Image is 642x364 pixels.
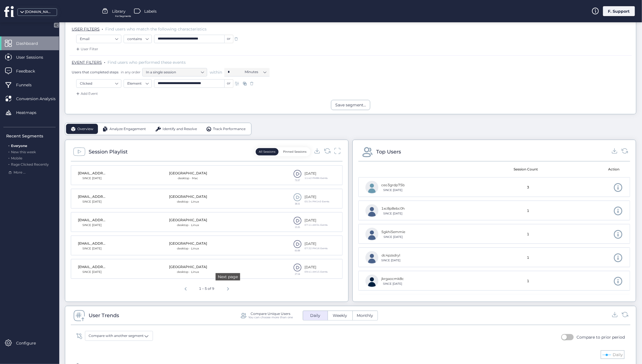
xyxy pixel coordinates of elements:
span: Conversion Analysis [16,96,64,102]
div: User Trends [89,312,119,319]
div: [DATE] [304,265,328,270]
span: Track Performance [213,126,246,132]
div: 38:31 [293,203,302,205]
div: 1 – 5 of 9 [197,284,217,294]
span: For Segments [115,14,131,18]
div: Next page [216,273,240,280]
span: . [8,142,9,148]
nz-select-item: Email [80,35,118,43]
span: . [102,25,103,31]
button: Daily [303,311,328,320]
div: 73:37 [293,179,302,181]
div: Session Playlist [89,148,128,156]
div: [EMAIL_ADDRESS][DOMAIN_NAME] [78,218,106,223]
div: 15:35 [293,226,302,228]
span: Mobile [11,156,22,160]
span: . [8,149,9,154]
div: [DATE] [304,194,329,200]
span: Feedback [16,68,43,74]
div: [DATE] [304,241,328,247]
mat-header-cell: Session Count [492,161,559,177]
div: SINCE [DATE] [381,211,405,216]
span: 3 [527,185,529,190]
span: Weekly [330,313,351,319]
button: Pinned Sessions [280,148,310,155]
div: or [225,35,233,43]
text: Daily [613,352,623,357]
div: desktop · Mac [169,176,207,181]
div: ceo3grdp75b [381,183,405,188]
span: . [8,161,9,166]
span: 1 [527,279,529,284]
div: SINCE [DATE] [381,188,405,192]
mat-header-cell: Action [559,161,626,177]
span: More ... [14,170,26,175]
div: SINCE [DATE] [78,270,106,274]
div: 05:34 PMㅤ140 Events [304,200,329,203]
div: [GEOGRAPHIC_DATA] [169,171,207,176]
span: User Sessions [16,54,52,60]
div: [GEOGRAPHIC_DATA] [169,241,207,246]
div: desktop · Linux [169,270,207,274]
div: Compare Unique Users [251,312,290,315]
div: desktop · Linux [169,246,207,251]
div: You can choose more than one [248,315,293,319]
div: 27:14 [293,273,302,275]
span: Labels [144,8,157,14]
div: SINCE [DATE] [381,282,404,286]
span: . [8,155,9,160]
div: [DATE] [304,218,328,223]
div: 11:42 PMㅤ86 Events [304,176,328,180]
span: Identify and Resolve [163,126,197,132]
div: 07:11 AMㅤ34 Events [304,223,328,227]
div: Add Event [75,91,98,97]
div: User Filter [75,46,98,52]
div: 5gkhi5emmie [381,229,405,235]
div: jkrgaocmk8c [381,276,404,282]
span: Daily [307,313,324,319]
span: Overview [77,126,93,132]
button: Weekly [328,311,352,320]
div: desktop · Linux [169,223,207,227]
div: Recent Segments [6,133,56,139]
span: . [104,59,105,64]
div: [EMAIL_ADDRESS][DOMAIN_NAME] [78,264,106,270]
button: Monthly [353,311,378,320]
span: Compare with another segment [89,333,144,339]
div: SINCE [DATE] [78,199,106,204]
div: [EMAIL_ADDRESS][DOMAIN_NAME] [78,241,106,246]
div: [GEOGRAPHIC_DATA] [169,218,207,223]
div: Compare to prior period [577,334,625,340]
div: [DATE] [304,171,328,176]
span: 1 [527,255,529,260]
span: within [210,69,222,75]
button: All Sessions [256,148,279,155]
span: Find users who match the following characteristics [105,27,207,32]
button: Previous page [180,282,191,294]
span: Analyze Engagement [109,126,146,132]
div: [DOMAIN_NAME] [25,9,53,15]
div: [EMAIL_ADDRESS][DOMAIN_NAME] [78,194,106,199]
span: 1 [527,232,529,237]
span: Rage Clicked Recently [11,162,49,166]
div: SINCE [DATE] [78,246,106,251]
div: SINCE [DATE] [381,235,405,239]
div: [EMAIL_ADDRESS][DOMAIN_NAME] [78,171,106,176]
nz-select-item: Element [127,79,148,88]
div: SINCE [DATE] [78,176,106,181]
div: [GEOGRAPHIC_DATA] [169,194,207,199]
span: Configure [16,340,44,346]
div: SINCE [DATE] [381,258,400,263]
span: Funnels [16,82,40,88]
nz-select-item: In a single session [146,68,203,76]
span: EVENT FILTERS [72,60,102,65]
span: 1 [527,208,529,214]
span: Heatmaps [16,109,45,116]
div: dc4pzsdryl [381,253,400,258]
div: F. Support [603,6,635,16]
nz-select-item: Clicked [80,79,118,88]
span: Find users who performed these events [108,60,186,65]
span: Library [112,8,126,14]
span: Users that completed steps [72,70,119,74]
div: or [225,79,233,88]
